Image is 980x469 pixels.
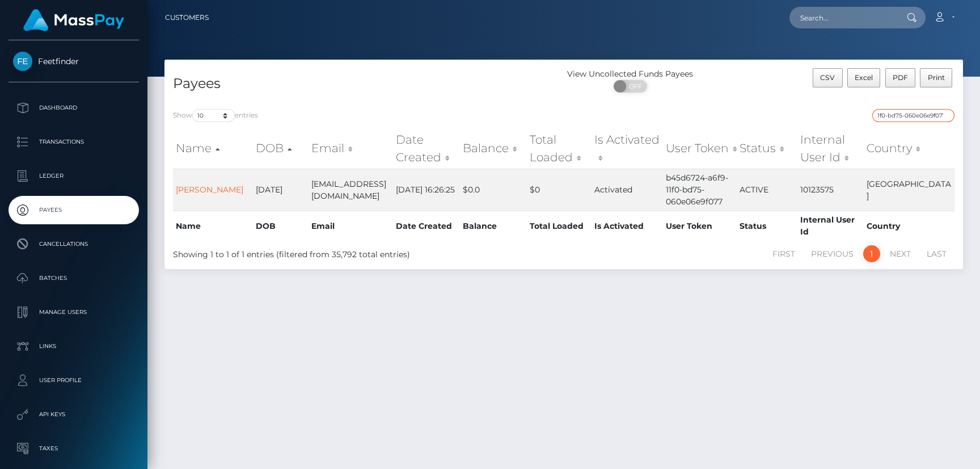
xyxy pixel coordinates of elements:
[13,133,134,150] p: Transactions
[13,270,134,287] p: Batches
[620,80,648,93] span: OFF
[663,169,736,211] td: b45d6724-a6f9-11f0-bd75-060e06e9f077
[592,128,663,169] th: Is Activated: activate to sort column ascending
[9,434,139,463] a: Taxes
[9,128,139,156] a: Transactions
[663,211,736,241] th: User Token
[9,400,139,429] a: API Keys
[864,211,954,241] th: Country
[847,68,881,87] button: Excel
[920,68,952,87] button: Print
[9,366,139,395] a: User Profile
[309,169,393,211] td: [EMAIL_ADDRESS][DOMAIN_NAME]
[13,304,134,321] p: Manage Users
[173,74,555,94] h4: Payees
[928,73,945,82] span: Print
[23,9,124,31] img: MassPay Logo
[13,406,134,423] p: API Keys
[9,298,139,326] a: Manage Users
[393,169,459,211] td: [DATE] 16:26:25
[13,167,134,185] p: Ledger
[893,73,908,82] span: PDF
[13,440,134,457] p: Taxes
[253,128,309,169] th: DOB: activate to sort column descending
[393,211,459,241] th: Date Created
[797,169,864,211] td: 10123575
[663,128,736,169] th: User Token: activate to sort column ascending
[13,99,134,116] p: Dashboard
[9,162,139,190] a: Ledger
[813,68,843,87] button: CSV
[173,128,253,169] th: Name: activate to sort column ascending
[13,338,134,355] p: Links
[737,169,798,211] td: ACTIVE
[253,169,309,211] td: [DATE]
[9,264,139,292] a: Batches
[885,68,916,87] button: PDF
[13,372,134,389] p: User Profile
[797,211,864,241] th: Internal User Id
[872,109,954,122] input: Search transactions
[737,211,798,241] th: Status
[564,68,697,80] div: View Uncollected Funds Payees
[460,128,527,169] th: Balance: activate to sort column ascending
[460,169,527,211] td: $0.0
[393,128,459,169] th: Date Created: activate to sort column ascending
[863,245,880,262] a: 1
[173,211,253,241] th: Name
[13,52,32,71] img: Feetfinder
[855,73,873,82] span: Excel
[527,211,592,241] th: Total Loaded
[192,109,235,122] select: Showentries
[864,169,954,211] td: [GEOGRAPHIC_DATA]
[9,94,139,122] a: Dashboard
[9,230,139,258] a: Cancellations
[9,196,139,224] a: Payees
[797,128,864,169] th: Internal User Id: activate to sort column ascending
[864,128,954,169] th: Country: activate to sort column ascending
[527,128,592,169] th: Total Loaded: activate to sort column ascending
[460,211,527,241] th: Balance
[13,236,134,253] p: Cancellations
[309,211,393,241] th: Email
[9,56,139,66] span: Feetfinder
[820,73,835,82] span: CSV
[173,109,258,122] label: Show entries
[592,211,663,241] th: Is Activated
[527,169,592,211] td: $0
[592,169,663,211] td: Activated
[173,244,489,261] div: Showing 1 to 1 of 1 entries (filtered from 35,792 total entries)
[165,6,209,30] a: Customers
[737,128,798,169] th: Status: activate to sort column ascending
[176,185,243,195] a: [PERSON_NAME]
[253,211,309,241] th: DOB
[9,332,139,361] a: Links
[13,202,134,219] p: Payees
[309,128,393,169] th: Email: activate to sort column ascending
[789,7,896,28] input: Search...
